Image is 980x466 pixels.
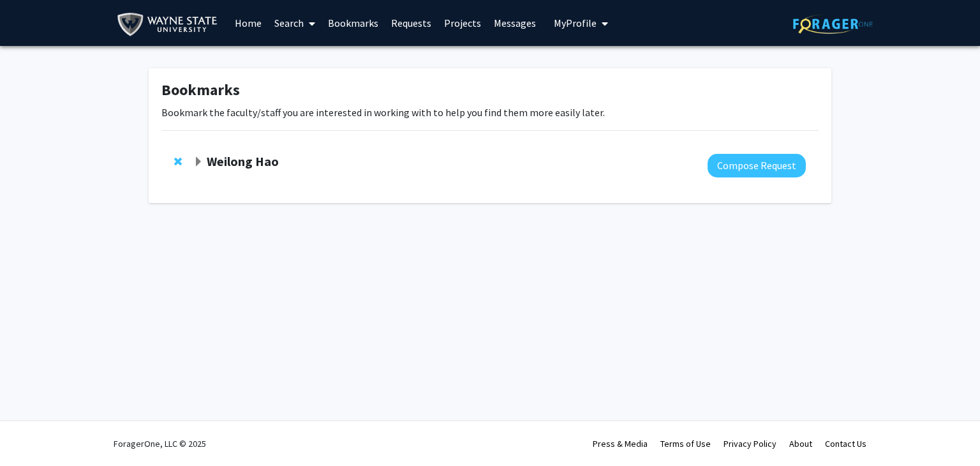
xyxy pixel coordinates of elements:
h1: Bookmarks [161,81,819,100]
button: Compose Request to Weilong Hao [708,154,806,177]
a: Terms of Use [660,438,711,449]
a: Messages [487,1,542,45]
img: ForagerOne Logo [793,14,873,34]
strong: Weilong Hao [207,153,279,169]
p: Bookmark the faculty/staff you are interested in working with to help you find them more easily l... [161,105,819,120]
a: Requests [385,1,438,45]
iframe: Chat [10,409,54,456]
a: Contact Us [825,438,866,449]
a: Bookmarks [322,1,385,45]
a: Privacy Policy [724,438,776,449]
div: ForagerOne, LLC © 2025 [114,421,206,466]
a: Search [268,1,322,45]
a: Projects [438,1,487,45]
span: Expand Weilong Hao Bookmark [193,157,204,167]
a: Home [228,1,268,45]
a: Press & Media [593,438,648,449]
span: Remove Weilong Hao from bookmarks [174,156,182,167]
img: Wayne State University Logo [117,10,223,39]
span: My Profile [554,17,597,29]
a: About [789,438,812,449]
